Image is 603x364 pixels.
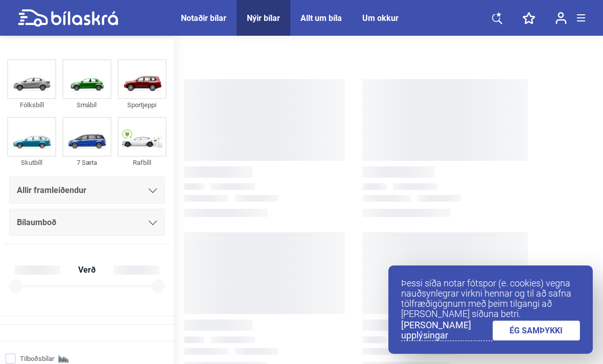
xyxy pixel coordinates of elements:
p: Þessi síða notar fótspor (e. cookies) vegna nauðsynlegrar virkni hennar og til að safna tölfræðig... [401,278,580,319]
a: Allt um bíla [300,13,342,23]
div: Smábíl [62,99,111,111]
span: Tilboðsbílar [20,353,54,364]
span: Allir framleiðendur [17,183,86,198]
div: Fólksbíll [7,99,56,111]
a: Um okkur [362,13,399,23]
a: Nýir bílar [247,13,280,23]
a: Notaðir bílar [181,13,226,23]
div: 7 Sæta [62,157,111,168]
div: Sportjeppi [118,99,167,111]
span: Verð [76,266,98,274]
img: user-login.svg [555,12,567,25]
a: ÉG SAMÞYKKI [493,321,581,341]
a: [PERSON_NAME] upplýsingar [401,320,493,341]
div: Rafbíll [118,157,167,168]
span: Bílaumboð [17,215,56,230]
div: Skutbíll [7,157,56,168]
